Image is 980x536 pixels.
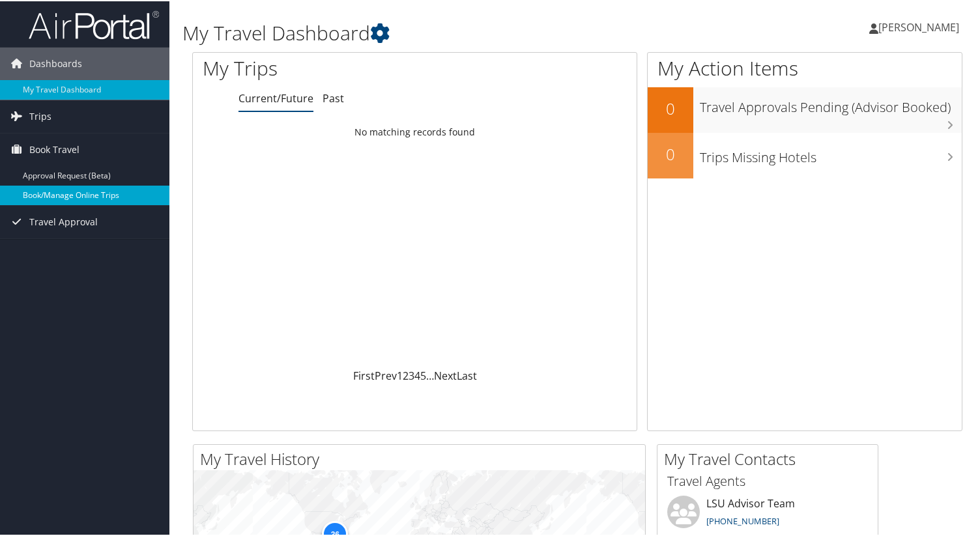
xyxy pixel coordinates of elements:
[200,447,645,469] h2: My Travel History
[403,367,409,382] a: 2
[29,8,159,39] img: airportal-logo.png
[700,91,962,115] h3: Travel Approvals Pending (Advisor Booked)
[323,90,344,104] a: Past
[420,367,426,382] a: 5
[434,367,457,382] a: Next
[648,132,962,177] a: 0Trips Missing Hotels
[869,7,972,46] a: [PERSON_NAME]
[29,205,98,237] span: Travel Approval
[648,142,693,164] h2: 0
[238,90,313,104] a: Current/Future
[409,367,414,382] a: 3
[878,19,959,33] span: [PERSON_NAME]
[706,514,779,526] a: [PHONE_NUMBER]
[664,447,878,469] h2: My Travel Contacts
[648,53,962,81] h1: My Action Items
[353,367,375,382] a: First
[203,53,442,81] h1: My Trips
[667,471,868,489] h3: Travel Agents
[414,367,420,382] a: 4
[397,367,403,382] a: 1
[457,367,477,382] a: Last
[182,18,709,46] h1: My Travel Dashboard
[426,367,434,382] span: …
[193,119,637,143] td: No matching records found
[648,86,962,132] a: 0Travel Approvals Pending (Advisor Booked)
[648,96,693,119] h2: 0
[29,46,82,79] span: Dashboards
[29,99,51,132] span: Trips
[29,132,79,165] span: Book Travel
[700,141,962,165] h3: Trips Missing Hotels
[375,367,397,382] a: Prev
